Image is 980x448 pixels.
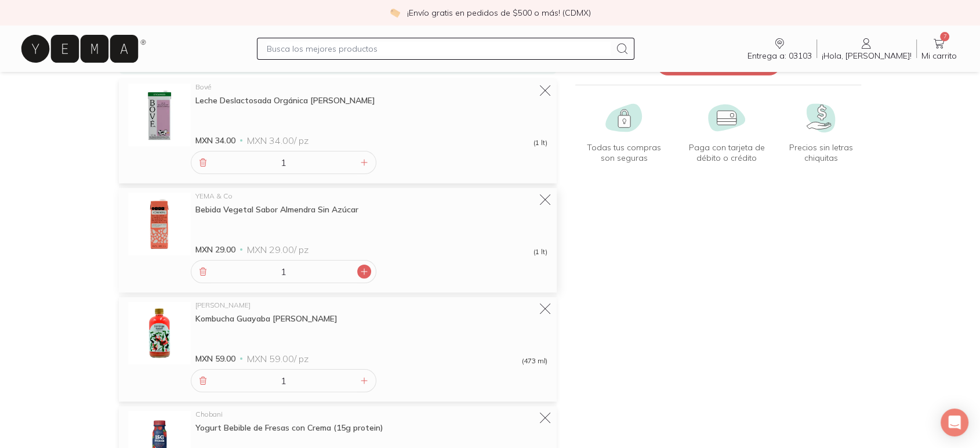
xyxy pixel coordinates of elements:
span: MXN 29.00 / pz [247,244,308,255]
input: Busca los mejores productos [267,42,610,56]
span: MXN 59.00 / pz [247,353,308,364]
div: YEMA & Co [195,193,547,200]
div: Leche Deslactosada Orgánica [PERSON_NAME] [195,95,547,106]
span: Mi carrito [921,50,957,61]
a: Bebida Vegetal Sabor Almendra Sin AzúcarYEMA & CoBebida Vegetal Sabor Almendra Sin AzúcarMXN 29.0... [128,193,547,255]
div: Bové [195,84,547,91]
span: Paga con tarjeta de débito o crédito [677,142,776,163]
span: ¡Hola, [PERSON_NAME]! [822,50,912,61]
span: Entrega a: 03103 [747,50,812,61]
div: Yogurt Bebible de Fresas con Crema (15g protein) [195,422,547,433]
a: 7Mi carrito [917,37,961,61]
a: Leche Deslactosada Orgánica BovéBovéLeche Deslactosada Orgánica [PERSON_NAME]MXN 34.00MXN 34.00/ ... [128,84,547,146]
img: check [390,8,400,18]
a: Kombucha Guayaba Dominga[PERSON_NAME]Kombucha Guayaba [PERSON_NAME]MXN 59.00MXN 59.00/ pz(473 ml) [128,302,547,364]
span: MXN 59.00 [195,353,235,364]
span: MXN 34.00 [195,135,235,146]
a: ¡Hola, [PERSON_NAME]! [817,37,916,61]
a: Entrega a: 03103 [743,37,816,61]
span: (1 lt) [533,248,547,255]
img: Leche Deslactosada Orgánica Bové [128,84,191,146]
span: (1 lt) [533,139,547,146]
span: Todas tus compras son seguras [580,142,668,163]
div: Kombucha Guayaba [PERSON_NAME] [195,313,547,324]
p: ¡Envío gratis en pedidos de $500 o más! (CDMX) [407,7,591,19]
span: MXN 34.00 / pz [247,135,308,146]
div: Open Intercom Messenger [941,409,968,436]
span: MXN 29.00 [195,244,235,255]
span: (473 ml) [522,357,547,364]
span: Precios sin letras chiquitas [785,142,856,163]
span: 7 [940,32,949,41]
img: Bebida Vegetal Sabor Almendra Sin Azúcar [128,193,191,255]
div: Chobani [195,411,547,418]
div: Bebida Vegetal Sabor Almendra Sin Azúcar [195,204,547,215]
div: [PERSON_NAME] [195,302,547,309]
img: Kombucha Guayaba Dominga [128,302,191,364]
